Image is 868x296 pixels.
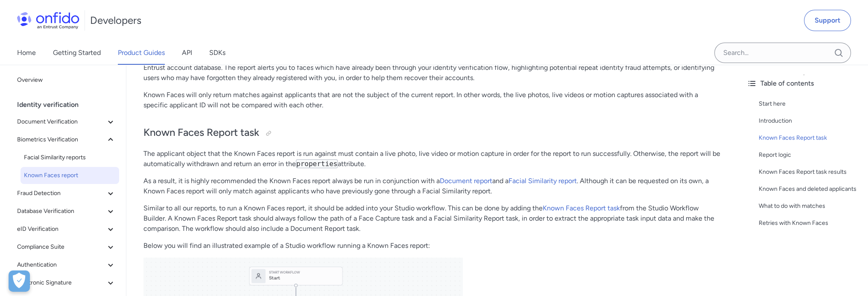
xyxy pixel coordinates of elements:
[714,43,851,63] input: Onfido search input field
[509,177,577,185] a: Facial Similarity report
[14,256,119,273] button: Authentication
[118,41,165,65] a: Product Guides
[14,239,119,256] button: Compliance Suite
[17,12,79,29] img: Onfido Logo
[759,167,861,177] a: Known Faces Report task results
[143,176,723,196] p: As a result, it is highly recommended the Known Faces report always be run in conjunction with a ...
[759,201,861,211] a: What to do with matches
[9,270,30,292] button: Open Preferences
[543,204,620,212] a: Known Faces Report task
[17,242,105,252] span: Compliance Suite
[143,126,723,140] h2: Known Faces Report task
[759,133,861,143] a: Known Faces Report task
[759,150,861,160] a: Report logic
[143,241,723,251] p: Below you will find an illustrated example of a Studio workflow running a Known Faces report:
[17,224,105,234] span: eID Verification
[17,75,116,85] span: Overview
[20,167,119,184] a: Known Faces report
[14,72,119,89] a: Overview
[182,41,192,65] a: API
[17,206,105,216] span: Database Verification
[440,177,492,185] a: Document report
[53,41,101,65] a: Getting Started
[14,113,119,130] button: Document Verification
[14,203,119,220] button: Database Verification
[17,41,36,65] a: Home
[17,96,123,113] div: Identity verification
[143,203,723,234] p: Similar to all our reports, to run a Known Faces report, it should be added into your Studio work...
[17,188,105,198] span: Fraud Detection
[14,131,119,148] button: Biometrics Verification
[17,117,105,127] span: Document Verification
[296,159,338,168] code: properties
[143,149,723,169] p: The applicant object that the Known Faces report is run against must contain a live photo, live v...
[17,278,105,288] span: Electronic Signature
[14,185,119,202] button: Fraud Detection
[24,152,116,163] span: Facial Similarity reports
[209,41,225,65] a: SDKs
[759,218,861,228] a: Retries with Known Faces
[804,10,851,31] a: Support
[9,270,30,292] div: Cookie Preferences
[20,149,119,166] a: Facial Similarity reports
[14,221,119,238] button: eID Verification
[90,14,141,27] h1: Developers
[17,135,105,145] span: Biometrics Verification
[24,170,116,181] span: Known Faces report
[14,274,119,291] button: Electronic Signature
[17,260,105,270] span: Authentication
[759,184,861,194] a: Known Faces and deleted applicants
